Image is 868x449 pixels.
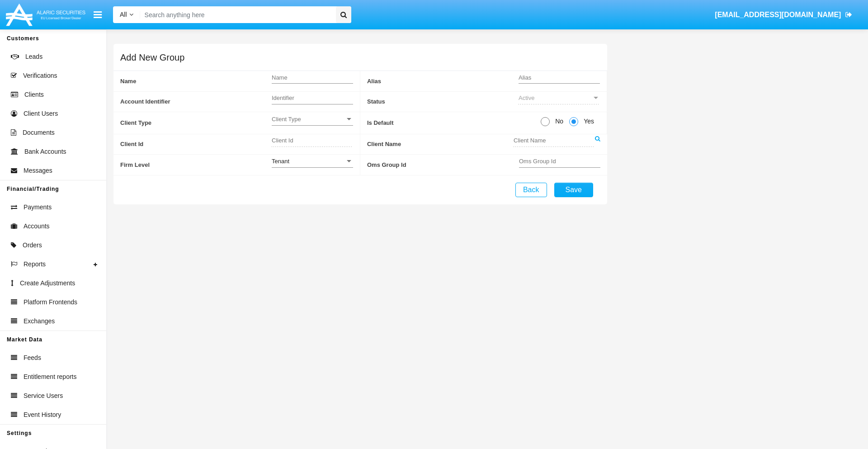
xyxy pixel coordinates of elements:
span: Orders [23,241,42,250]
button: Save [554,183,593,197]
span: Client Type [120,112,272,133]
span: All [120,11,127,18]
img: Logo image [5,1,87,28]
span: Account Identifier [120,92,272,112]
span: Documents [23,128,55,137]
a: [EMAIL_ADDRESS][DOMAIN_NAME] [711,2,857,28]
span: Tenant [272,158,289,165]
span: Leads [25,52,42,61]
span: Alias [367,71,519,91]
span: Reports [24,260,46,269]
h5: Add New Group [120,54,184,61]
span: Active [519,95,534,101]
span: No [550,117,566,126]
span: Event History [24,410,61,420]
span: Payments [24,203,52,212]
span: Client Type [272,115,345,123]
a: All [113,10,140,19]
span: Accounts [24,222,50,231]
span: Oms Group Id [367,155,519,175]
span: Name [120,71,272,91]
span: Feeds [24,353,41,363]
span: Client Users [24,109,58,118]
span: Status [367,92,519,112]
span: Exchanges [24,317,55,326]
input: Search [140,6,333,23]
button: Back [515,183,547,197]
span: Clients [24,90,44,99]
span: Bank Accounts [24,147,66,156]
span: Client Id [120,134,272,155]
span: [EMAIL_ADDRESS][DOMAIN_NAME] [715,11,841,19]
span: Is Default [367,112,541,133]
span: Verifications [23,71,57,80]
span: Client Name [367,134,514,155]
span: Messages [24,166,52,175]
span: Service Users [24,391,63,401]
span: Entitlement reports [24,372,77,382]
span: Firm Level [120,155,272,175]
span: Create Adjustments [20,279,75,288]
span: Platform Frontends [24,298,77,307]
span: Yes [578,117,596,126]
